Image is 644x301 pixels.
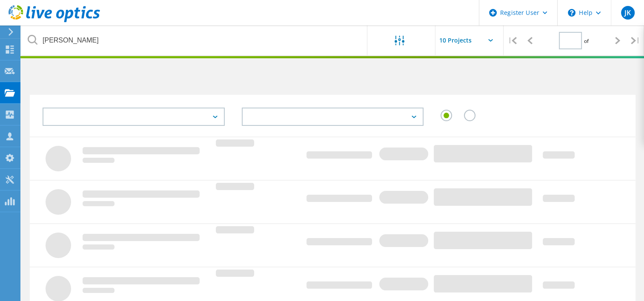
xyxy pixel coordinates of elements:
[9,18,100,24] a: Live Optics Dashboard
[504,26,521,56] div: |
[624,9,631,16] span: JK
[21,26,368,55] input: undefined
[627,26,644,56] div: |
[568,9,575,17] svg: \n
[584,37,589,45] span: of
